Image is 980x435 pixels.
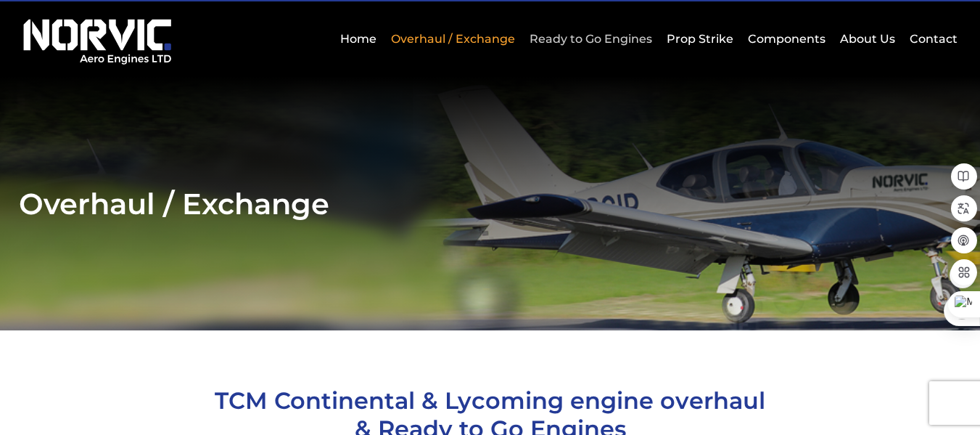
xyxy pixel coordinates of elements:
a: Ready to Go Engines [526,21,656,57]
a: Overhaul / Exchange [387,21,519,57]
a: Contact [906,21,958,57]
a: Home [337,21,380,57]
h2: Overhaul / Exchange [19,186,962,221]
a: Prop Strike [663,21,737,57]
a: Components [744,21,829,57]
img: Norvic Aero Engines logo [19,12,176,65]
a: About Us [836,21,899,57]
